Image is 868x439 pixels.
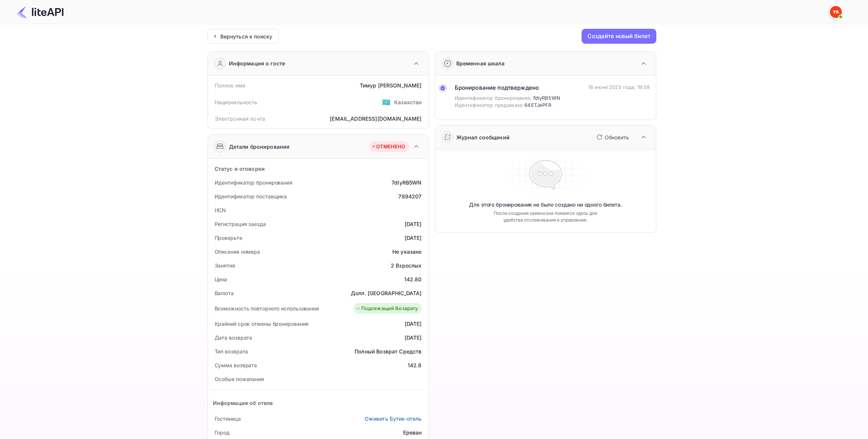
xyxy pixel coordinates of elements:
div: [EMAIL_ADDRESS][DOMAIN_NAME] [330,115,421,123]
div: Детали бронирования [229,143,290,151]
div: Информация об отеле [213,399,273,407]
div: Особые пожелания [215,375,264,383]
p: После создания заявки она появится здесь для удобства отслеживания и управления. [487,210,605,223]
div: Полное имя [215,81,246,89]
div: 2 Взрослых [391,262,422,269]
p: Для этого бронирования не было создано ни одного билета. [469,201,622,208]
a: Оживить Бутик-отель [365,415,422,423]
div: Занятия [215,262,235,269]
div: Не указано [392,248,422,256]
div: Информация о госте [229,59,285,67]
div: Статус и оговорки [215,165,265,173]
div: 142.80 [404,275,422,283]
div: Проверьте [215,234,242,242]
span: Идентификатор бронирования: [455,95,532,102]
div: 18 июня 2025 года, 19:58 [588,84,650,91]
button: Обновить [592,131,632,143]
div: ОТМЕНЕНО [371,143,405,151]
div: Ереван [403,429,422,436]
div: 7894207 [398,192,421,200]
div: HCN [215,206,226,214]
div: Национальность [215,98,258,106]
div: Город [215,429,230,436]
div: Сумма возврата [215,361,257,369]
div: Регистрация заезда [215,220,266,228]
span: Идентификатор предзаказа: [455,102,524,109]
div: Идентификатор бронирования [215,179,292,186]
div: Тимур [PERSON_NAME] [360,81,422,89]
div: Вернуться к поиску [220,33,273,40]
div: Идентификатор поставщика [215,192,287,200]
div: Тип возврата [215,347,248,355]
div: [DATE] [405,320,422,328]
div: 142.8 [408,361,422,369]
div: Цена [215,275,227,283]
div: [DATE] [405,220,422,228]
span: 7dIyRB5WN [533,95,560,102]
div: Временная шкала [456,59,504,67]
span: 64ETJePFR [524,102,551,109]
div: Описание номера [215,248,260,256]
button: Создайте новый билет [582,29,656,44]
img: Служба Поддержки Яндекса [830,6,842,18]
div: Долл. [GEOGRAPHIC_DATA] [351,289,421,297]
div: Гостиница [215,415,241,423]
div: Валюта [215,289,234,297]
div: Подлежащий Возврату [356,305,418,312]
div: [DATE] [405,334,422,341]
img: Логотип LiteAPI [16,6,64,18]
div: Возможность повторного использования [215,304,319,312]
div: [DATE] [405,234,422,242]
div: Полный Возврат Средств [355,347,421,355]
span: США [382,95,390,109]
div: Бронирование подтверждено [455,84,560,92]
div: Казахстан [394,98,421,106]
div: Электронная почта [215,115,266,123]
div: Журнал сообщений [456,133,510,141]
div: 7dIyRB5WN [392,179,421,186]
p: Обновить [605,133,629,141]
div: Крайний срок отмены бронирования [215,320,309,328]
div: Дата возврата [215,334,252,341]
